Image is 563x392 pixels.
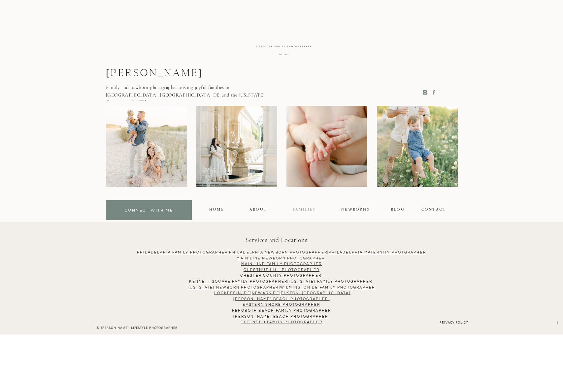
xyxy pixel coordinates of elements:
a: MAIN LINE NEWBORN PHOTOGRAPHER [237,256,325,260]
a: FAMILIES [293,207,315,214]
p: [PERSON_NAME] [106,67,242,81]
a: → [554,315,559,325]
a: CHESTNUT HILL PHOTOGRAPHER [244,268,319,272]
a: Newborns [363,35,394,41]
a: blog [391,207,403,214]
a: [US_STATE] Family Photographer [289,280,372,283]
a: contact [435,35,464,41]
a: Kennett Square Family PhotograPHER [189,280,287,283]
a: About [131,35,150,41]
a: Extended Family PHotographer [241,320,322,324]
a: Privacy Policy [431,320,468,326]
a: Philadelphia NEWBORN PHOTOGRAPHER [229,251,327,254]
a: Home [209,207,223,214]
a: connect with me [108,207,190,215]
a: Elkton, [GEOGRAPHIC_DATA] [281,291,350,295]
a: Main Line Family PhotograPHER [241,262,322,266]
h3: Services and Locations: [115,235,440,246]
a: Families [168,35,198,41]
a: ReHOBOTH BEACH FAMILY PHOTOGRAPHER [232,309,331,312]
a: Wilmington DE FAMILY PHOTOGRAPHER [280,286,375,289]
div: © [PERSON_NAME], Lifestyle PhotographER [84,325,190,332]
a: Chester County PHOTOGRAPHER [240,274,321,277]
p: | | | | | | [9,250,554,314]
p: Family and newborn photographer serving joyful families in [GEOGRAPHIC_DATA], [GEOGRAPHIC_DATA] D... [106,84,266,101]
a: Eastern Shore Photographer [243,303,320,306]
a: About [249,207,266,214]
a: Philadelphia Family Photographer [137,251,228,254]
a: [US_STATE] NEWBORN PHOTOGRAPHER [188,286,279,289]
a: Philadelphia Maternity Photgrapher [329,251,426,254]
a: Newark DE [252,291,280,295]
a: contact [421,207,447,214]
a: NEWBORNS [341,207,370,214]
a: Blog [408,35,424,41]
a: [PERSON_NAME] Beach PhotogRAPHER [233,315,328,318]
a: Hockessin, DE [214,291,250,295]
a: Home [99,35,119,41]
a: [PERSON_NAME] Beach Photographer [233,297,328,301]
